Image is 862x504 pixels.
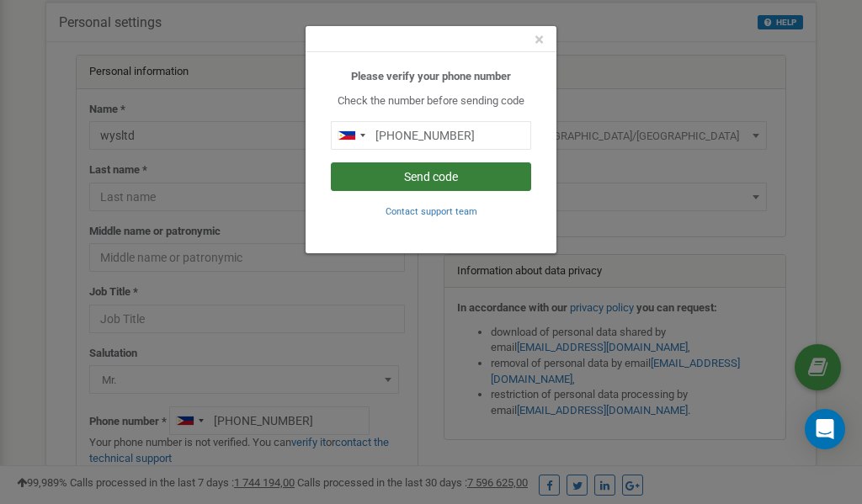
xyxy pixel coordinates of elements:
[535,29,544,50] span: ×
[351,70,511,82] b: Please verify your phone number
[331,162,531,191] button: Send code
[332,122,370,149] div: Telephone country code
[805,409,845,449] div: Open Intercom Messenger
[386,206,477,217] small: Contact support team
[331,93,531,109] p: Check the number before sending code
[331,121,531,150] input: 0905 123 4567
[386,204,477,217] a: Contact support team
[535,31,544,49] button: Close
